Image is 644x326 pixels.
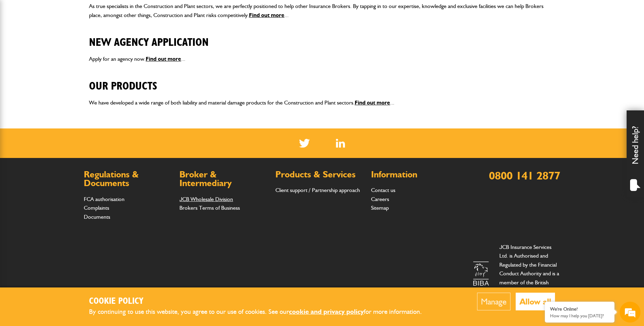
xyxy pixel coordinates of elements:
a: FCA authorisation [84,196,124,202]
a: Client support / Partnership approach [275,187,360,193]
img: Linked In [336,139,345,148]
a: Brokers Terms of Business [179,204,240,211]
img: Twitter [299,139,310,148]
a: cookie and privacy policy [289,308,364,316]
h2: Regulations & Documents [84,170,172,188]
h2: Products & Services [275,170,364,179]
p: As true specialists in the Construction and Plant sectors, we are perfectly positioned to help ot... [89,2,555,19]
a: Careers [371,196,389,202]
p: By continuing to use this website, you agree to our use of cookies. See our for more information. [89,307,433,317]
a: 0800 141 2877 [489,169,560,182]
h2: Our Products [89,69,555,93]
button: Allow all [516,293,555,310]
a: Find out more [249,12,284,18]
button: Manage [477,293,510,310]
a: Documents [84,214,110,220]
a: Find out more [146,56,181,62]
p: We have developed a wide range of both liability and material damage products for the Constructio... [89,98,555,107]
a: Sitemap [371,204,389,211]
h2: Information [371,170,460,179]
p: Apply for an agency now. ... [89,55,555,64]
div: We're Online! [550,306,609,312]
h2: New Agency Application [89,25,555,49]
p: How may I help you today? [550,313,609,318]
a: Complaints [84,204,109,211]
a: Find out more [355,99,390,106]
p: JCB Insurance Services Ltd. is Authorised and Regulated by the Financial Conduct Authority and is... [499,243,560,305]
a: Contact us [371,187,395,193]
div: Need help? [627,110,644,197]
h2: Cookie Policy [89,296,433,307]
a: LinkedIn [336,139,345,148]
a: JCB Wholesale Division [179,196,233,202]
h2: Broker & Intermediary [179,170,268,188]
